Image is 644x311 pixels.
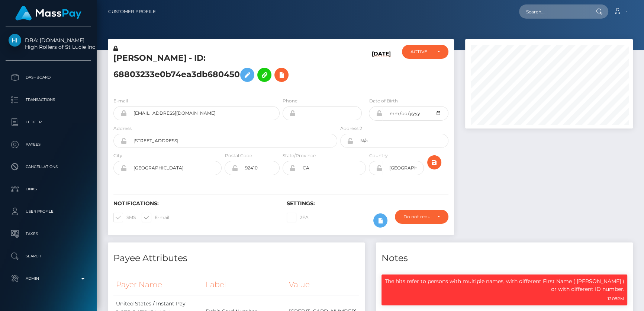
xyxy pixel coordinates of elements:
h6: Settings: [287,200,449,207]
a: Payees [6,135,91,154]
a: Cancellations [6,158,91,176]
small: 12:08PM [608,296,624,301]
p: Taxes [9,228,88,239]
th: Value [286,274,359,295]
a: User Profile [6,202,91,221]
p: Payees [9,139,88,150]
a: Ledger [6,113,91,131]
p: Search [9,251,88,262]
label: Date of Birth [369,98,397,104]
p: User Profile [9,206,88,217]
label: E-mail [142,213,169,222]
div: Do not require [403,214,432,220]
a: Taxes [6,225,91,243]
h6: Notifications: [113,200,276,207]
label: State/Province [283,152,316,159]
span: DBA: [DOMAIN_NAME] High Rollers of St Lucie Inc [6,37,91,50]
button: Do not require [395,210,449,224]
th: Label [203,274,286,295]
a: Search [6,247,91,266]
div: ACTIVE [410,49,431,55]
p: Dashboard [9,72,88,83]
button: ACTIVE [402,45,448,59]
img: High Rollers of St Lucie Inc [9,34,21,47]
label: Phone [283,98,297,104]
h4: Notes [381,252,627,265]
p: Admin [9,273,88,284]
label: SMS [113,213,136,222]
p: Links [9,184,88,195]
h5: [PERSON_NAME] - ID: 68803233e0b74ea3db680450 [113,53,333,86]
p: The hits refer to persons with multiple names, with different First Name ( [PERSON_NAME] ) or wit... [384,277,624,293]
p: Cancellations [9,161,88,172]
label: Address [113,125,132,132]
a: Dashboard [6,68,91,87]
label: Postal Code [225,152,252,159]
a: Links [6,180,91,199]
h4: Payee Attributes [113,252,359,265]
label: E-mail [113,98,128,104]
th: Payer Name [113,274,203,295]
a: Transactions [6,91,91,109]
img: MassPay Logo [15,6,81,20]
a: Admin [6,269,91,288]
p: Transactions [9,94,88,105]
h6: [DATE] [372,51,391,88]
label: City [113,152,122,159]
a: Customer Profile [108,4,156,19]
label: Country [369,152,387,159]
input: Search... [519,4,589,19]
label: Address 2 [340,125,362,132]
p: Ledger [9,117,88,128]
label: 2FA [287,213,309,222]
